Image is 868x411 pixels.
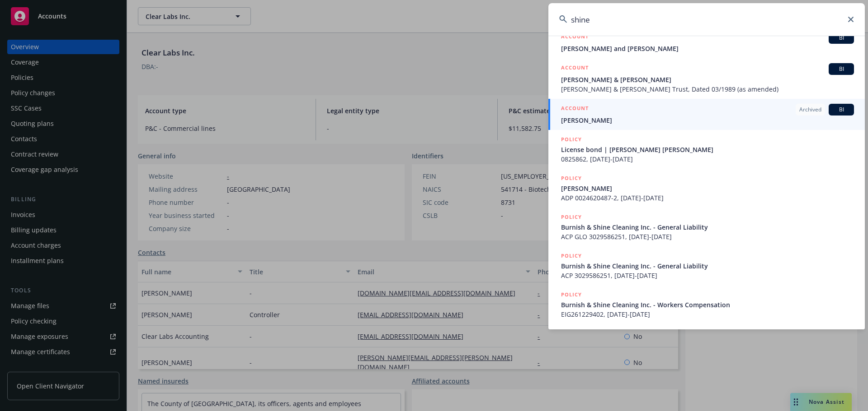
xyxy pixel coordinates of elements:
a: ACCOUNTBI[PERSON_NAME] and [PERSON_NAME] [548,27,865,58]
span: ADP 0024620487-2, [DATE]-[DATE] [561,193,854,203]
h5: POLICY [561,290,582,299]
a: POLICY[PERSON_NAME]ADP 0024620487-2, [DATE]-[DATE] [548,169,865,208]
span: Burnish & Shine Cleaning Inc. - General Liability [561,222,854,232]
span: [PERSON_NAME] [561,184,854,193]
span: BI [832,106,850,114]
span: License bond | [PERSON_NAME] [PERSON_NAME] [561,145,854,154]
h5: POLICY [561,212,582,222]
span: Burnish & Shine Cleaning Inc. - Workers Compensation [561,300,854,309]
span: [PERSON_NAME] & [PERSON_NAME] [561,75,854,84]
span: Burnish & Shine Cleaning Inc. - General Liability [561,261,854,271]
h5: ACCOUNT [561,63,589,74]
a: ACCOUNTArchivedBI[PERSON_NAME] [548,99,865,130]
a: POLICYBurnish & Shine Cleaning Inc. - General LiabilityACP 3029586251, [DATE]-[DATE] [548,246,865,285]
span: [PERSON_NAME] [561,115,854,125]
span: ACP 3029586251, [DATE]-[DATE] [561,271,854,280]
h5: POLICY [561,135,582,144]
span: [PERSON_NAME] and [PERSON_NAME] [561,44,854,53]
a: POLICYLicense bond | [PERSON_NAME] [PERSON_NAME]0825862, [DATE]-[DATE] [548,130,865,169]
h5: ACCOUNT [561,32,589,43]
h5: POLICY [561,174,582,183]
h5: ACCOUNT [561,104,589,115]
span: Archived [799,106,821,114]
input: Search... [548,3,865,36]
a: POLICYBurnish & Shine Cleaning Inc. - General LiabilityACP GLO 3029586251, [DATE]-[DATE] [548,208,865,246]
span: BI [832,65,850,73]
span: EIG261229402, [DATE]-[DATE] [561,309,854,319]
a: POLICYBurnish & Shine Cleaning Inc. - Workers CompensationEIG261229402, [DATE]-[DATE] [548,285,865,324]
span: 0825862, [DATE]-[DATE] [561,154,854,164]
a: ACCOUNTBI[PERSON_NAME] & [PERSON_NAME][PERSON_NAME] & [PERSON_NAME] Trust, Dated 03/1989 (as amen... [548,58,865,99]
h5: POLICY [561,251,582,260]
span: [PERSON_NAME] & [PERSON_NAME] Trust, Dated 03/1989 (as amended) [561,84,854,94]
span: BI [832,34,850,42]
span: ACP GLO 3029586251, [DATE]-[DATE] [561,232,854,241]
